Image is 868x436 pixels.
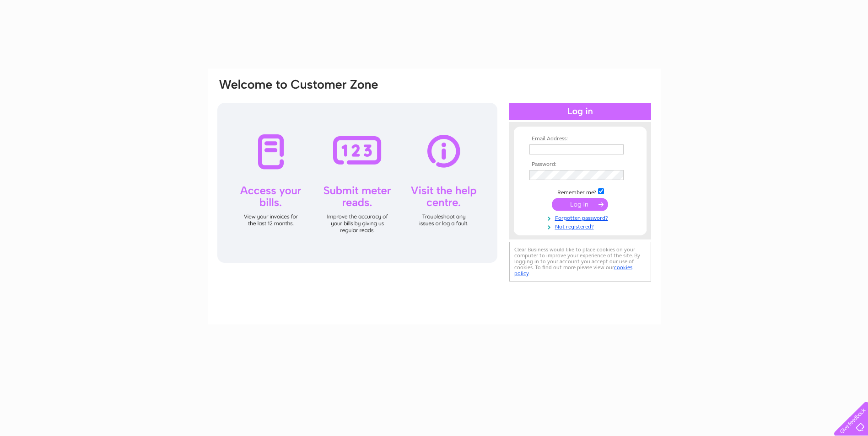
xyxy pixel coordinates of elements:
[552,198,608,211] input: Submit
[529,213,633,222] a: Forgotten password?
[529,222,633,230] a: Not registered?
[514,264,632,276] a: cookies policy
[527,161,633,168] th: Password:
[527,187,633,196] td: Remember me?
[509,242,651,282] div: Clear Business would like to place cookies on your computer to improve your experience of the sit...
[527,136,633,142] th: Email Address:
